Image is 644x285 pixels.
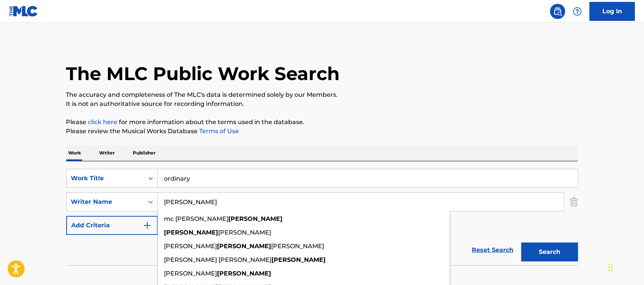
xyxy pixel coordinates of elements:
img: Delete Criterion [570,192,578,211]
img: 9d2ae6d4665cec9f34b9.svg [143,221,152,230]
a: Log In [589,2,635,21]
span: [PERSON_NAME] [164,270,217,277]
span: [PERSON_NAME] [271,242,324,250]
a: Public Search [550,4,565,19]
a: Terms of Use [198,128,239,135]
a: Reset Search [468,242,518,258]
span: [PERSON_NAME] [PERSON_NAME] [164,256,272,263]
p: Work [66,145,84,161]
button: Search [521,242,578,261]
strong: [PERSON_NAME] [217,270,271,277]
button: Add Criteria [66,216,158,235]
strong: [PERSON_NAME] [272,256,326,263]
form: Search Form [66,169,578,265]
div: Work Title [71,174,139,183]
p: Please review the Musical Works Database [66,127,578,136]
iframe: Chat Widget [606,249,644,285]
h1: The MLC Public Work Search [66,62,340,85]
div: Help [570,4,585,19]
span: [PERSON_NAME] [218,229,271,236]
div: Writer Name [71,197,139,206]
img: search [553,7,562,16]
p: Publisher [131,145,158,161]
p: Please for more information about the terms used in the database. [66,118,578,127]
img: help [573,7,582,16]
strong: [PERSON_NAME] [217,242,271,250]
strong: [PERSON_NAME] [229,215,283,222]
a: click here [88,118,118,126]
p: It is not an authoritative source for recording information. [66,99,578,109]
span: [PERSON_NAME] [164,242,217,250]
p: Writer [97,145,117,161]
strong: [PERSON_NAME] [164,229,218,236]
span: mc [PERSON_NAME] [164,215,229,222]
img: MLC Logo [9,6,38,17]
div: Drag [608,256,613,279]
p: The accuracy and completeness of The MLC's data is determined solely by our Members. [66,90,578,99]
